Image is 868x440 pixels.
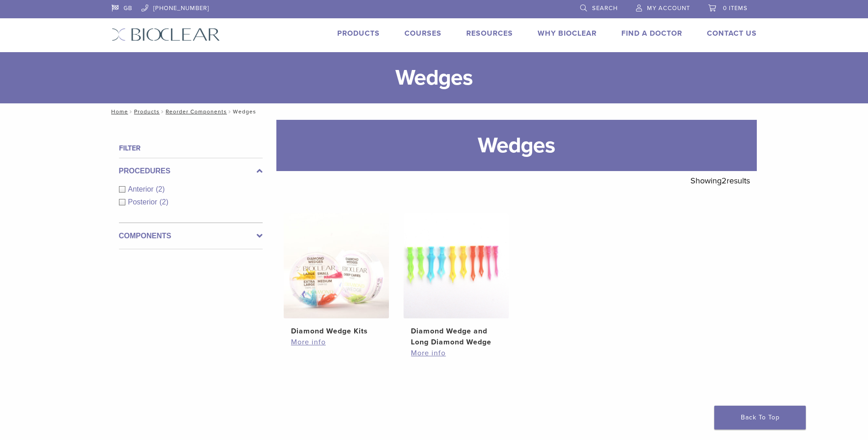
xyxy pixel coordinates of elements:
a: Resources [466,29,513,38]
img: Diamond Wedge Kits [284,213,389,318]
nav: Wedges [105,103,764,120]
span: 0 items [723,5,748,12]
img: Diamond Wedge and Long Diamond Wedge [404,213,509,318]
a: More info [291,337,382,348]
span: My Account [647,5,690,12]
a: Why Bioclear [538,29,597,38]
a: Diamond Wedge KitsDiamond Wedge Kits [283,213,390,337]
a: Courses [404,29,442,38]
span: / [227,109,233,114]
label: Components [119,231,263,241]
span: Search [592,5,618,12]
span: 2 [722,176,727,186]
a: Contact Us [707,29,757,38]
span: / [160,109,166,114]
label: Procedures [119,166,263,177]
h2: Diamond Wedge and Long Diamond Wedge [411,326,501,348]
p: Showing results [690,171,750,190]
a: Back To Top [714,406,806,429]
span: / [128,109,134,114]
a: Find A Doctor [621,29,682,38]
span: Anterior [128,185,156,193]
span: Posterior [128,198,160,206]
a: Products [134,108,160,115]
a: Products [337,29,380,38]
a: Home [108,108,128,115]
span: (2) [160,198,169,206]
a: Diamond Wedge and Long Diamond WedgeDiamond Wedge and Long Diamond Wedge [403,213,510,348]
img: Bioclear [112,28,220,41]
h4: Filter [119,143,263,154]
a: More info [411,348,501,359]
h1: Wedges [276,120,757,171]
h2: Diamond Wedge Kits [291,326,382,337]
a: Reorder Components [166,108,227,115]
span: (2) [156,185,165,193]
